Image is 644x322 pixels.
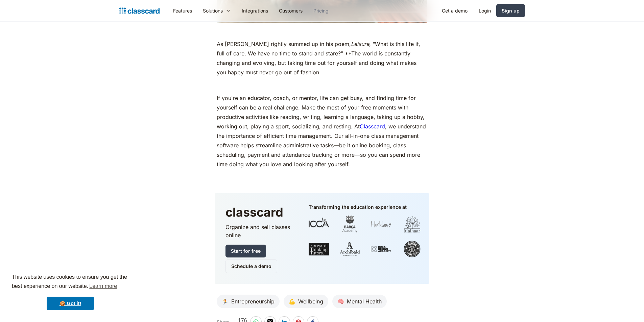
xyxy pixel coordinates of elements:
a: home [119,6,160,16]
a: Integrations [236,3,273,18]
div: Mental Health [344,297,382,305]
a: dismiss cookie message [47,297,94,310]
div: Transforming the education experience at [309,204,407,210]
div: cookieconsent [5,267,135,317]
a: Schedule a demo [225,259,277,273]
div: Solutions [197,3,236,18]
p: If you're an educator, coach, or mentor, life can get busy, and finding time for yourself can be ... [217,93,427,169]
h3: classcard [225,204,295,220]
div: 🏃 [222,297,229,305]
span: This website uses cookies to ensure you get the best experience on our website. [12,273,129,291]
div: Sign up [502,7,520,14]
div: 💪 [289,297,295,305]
em: Leisure [351,41,369,47]
div: Solutions [203,7,223,14]
p: ‍ [217,172,427,182]
div: Wellbeing [295,297,323,305]
div: 🧠 [337,297,344,305]
p: ‍ [217,80,427,90]
a: Start for free [225,245,266,257]
a: Sign up [496,4,525,17]
p: Organize and sell classes online [225,223,295,239]
div: Entrepreneurship [229,297,275,305]
a: Customers [273,3,308,18]
p: ‍ [217,26,427,36]
a: Classcard [360,123,385,130]
a: Login [473,3,496,18]
a: Features [168,3,197,18]
a: learn more about cookies [88,281,118,291]
p: As [PERSON_NAME] rightly summed up in his poem, , “What is this life if, full of care, We have no... [217,39,427,77]
a: Get a demo [436,3,473,18]
a: Pricing [308,3,334,18]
